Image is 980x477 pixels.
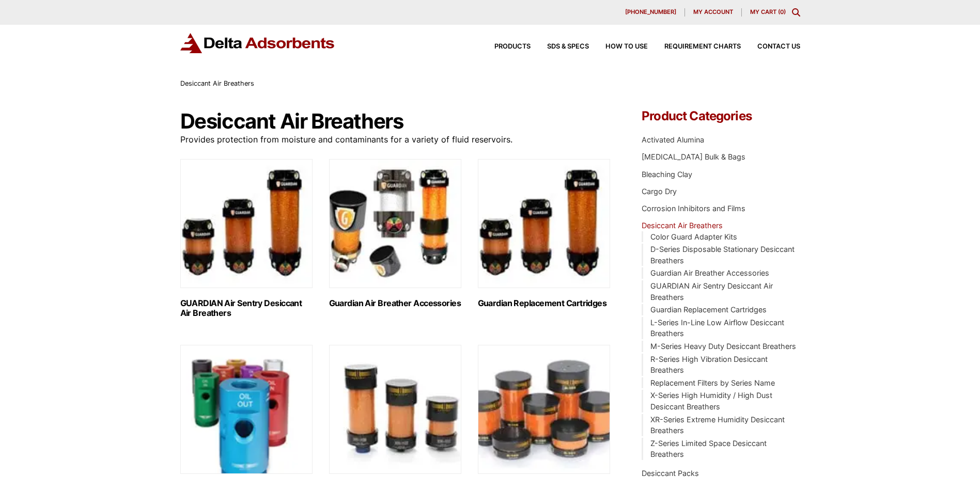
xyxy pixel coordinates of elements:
[648,43,741,50] a: Requirement Charts
[650,268,769,277] a: Guardian Air Breather Accessories
[180,110,611,133] h1: Desiccant Air Breathers
[329,298,461,308] h2: Guardian Air Breather Accessories
[693,9,733,15] span: My account
[625,9,676,15] span: [PHONE_NUMBER]
[180,133,611,147] p: Provides protection from moisture and contaminants for a variety of fluid reservoirs.
[642,110,800,122] h4: Product Categories
[650,305,767,314] a: Guardian Replacement Cartridges
[478,298,610,308] h2: Guardian Replacement Cartridges
[650,318,784,338] a: L-Series In-Line Low Airflow Desiccant Breathers
[478,159,610,308] a: Visit product category Guardian Replacement Cartridges
[180,159,313,288] img: GUARDIAN Air Sentry Desiccant Air Breathers
[180,345,313,474] img: Color Guard Adapter Kits
[180,159,313,318] a: Visit product category GUARDIAN Air Sentry Desiccant Air Breathers
[741,43,800,50] a: Contact Us
[617,8,685,17] a: [PHONE_NUMBER]
[180,298,313,318] h2: GUARDIAN Air Sentry Desiccant Air Breathers
[650,342,796,351] a: M-Series Heavy Duty Desiccant Breathers
[650,232,737,241] a: Color Guard Adapter Kits
[650,355,768,375] a: R-Series High Vibration Desiccant Breathers
[780,8,784,15] span: 0
[642,187,677,196] a: Cargo Dry
[650,415,785,435] a: XR-Series Extreme Humidity Desiccant Breathers
[494,43,531,50] span: Products
[329,159,461,288] img: Guardian Air Breather Accessories
[642,152,745,161] a: [MEDICAL_DATA] Bulk & Bags
[650,281,773,301] a: GUARDIAN Air Sentry Desiccant Air Breathers
[180,33,335,53] img: Delta Adsorbents
[605,43,648,50] span: How to Use
[642,221,723,230] a: Desiccant Air Breathers
[531,43,589,50] a: SDS & SPECS
[650,391,772,411] a: X-Series High Humidity / High Dust Desiccant Breathers
[329,159,461,308] a: Visit product category Guardian Air Breather Accessories
[642,135,704,144] a: Activated Alumina
[180,79,254,87] span: Desiccant Air Breathers
[642,204,745,213] a: Corrosion Inhibitors and Films
[750,8,786,15] a: My Cart (0)
[478,345,610,474] img: D-Series Disposable Stationary Desiccant Breathers
[685,8,742,17] a: My account
[757,43,800,50] span: Contact Us
[589,43,648,50] a: How to Use
[478,43,531,50] a: Products
[664,43,741,50] span: Requirement Charts
[792,8,800,17] div: Toggle Modal Content
[642,170,692,179] a: Bleaching Clay
[547,43,589,50] span: SDS & SPECS
[650,439,767,459] a: Z-Series Limited Space Desiccant Breathers
[650,245,795,265] a: D-Series Disposable Stationary Desiccant Breathers
[329,345,461,474] img: XR-Series Extreme Humidity Desiccant Breathers
[478,159,610,288] img: Guardian Replacement Cartridges
[650,378,775,387] a: Replacement Filters by Series Name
